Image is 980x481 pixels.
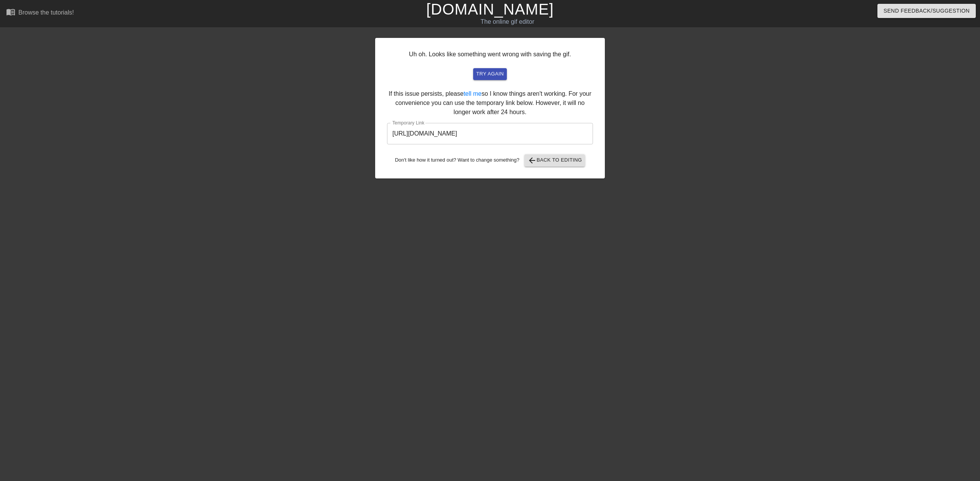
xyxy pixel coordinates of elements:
button: try again [473,68,507,80]
div: Uh oh. Looks like something went wrong with saving the gif. If this issue persists, please so I k... [375,38,605,178]
span: menu_book [6,7,15,16]
span: try again [476,70,504,79]
button: Send Feedback/Suggestion [877,4,976,18]
span: Send Feedback/Suggestion [884,6,970,16]
div: Browse the tutorials! [18,9,74,16]
input: bare [387,123,593,144]
div: Don't like how it turned out? Want to change something? [387,154,593,167]
span: arrow_back [528,156,537,165]
span: Back to Editing [528,156,582,165]
a: [DOMAIN_NAME] [426,1,554,18]
a: tell me [464,90,482,97]
button: Back to Editing [524,154,585,167]
a: Browse the tutorials! [6,7,74,19]
div: The online gif editor [330,17,684,26]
